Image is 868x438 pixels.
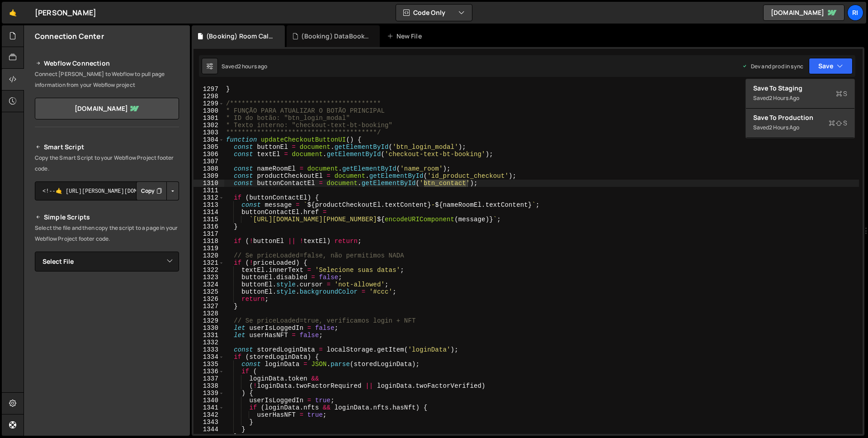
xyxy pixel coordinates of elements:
[35,58,179,69] h2: Webflow Connection
[2,2,24,24] a: 🤙
[193,245,224,252] div: 1319
[35,98,179,119] a: [DOMAIN_NAME]
[193,172,224,180] div: 1309
[193,317,224,324] div: 1329
[193,201,224,209] div: 1313
[193,238,224,245] div: 1318
[193,411,224,419] div: 1342
[193,93,224,100] div: 1298
[193,419,224,426] div: 1343
[193,223,224,230] div: 1316
[35,223,179,244] p: Select the file and then copy the script to a page in your Webflow Project footer code.
[193,397,224,404] div: 1340
[35,7,96,18] div: [PERSON_NAME]
[836,89,847,98] span: S
[193,274,224,281] div: 1323
[193,107,224,114] div: 1300
[193,136,224,143] div: 1304
[193,100,224,107] div: 1299
[387,32,425,41] div: New File
[847,5,863,21] a: Ri
[136,181,167,200] button: Copy
[753,113,847,122] div: Save to Production
[193,426,224,433] div: 1344
[763,5,844,21] a: [DOMAIN_NAME]
[193,122,224,129] div: 1302
[193,209,224,216] div: 1314
[193,339,224,346] div: 1332
[193,151,224,158] div: 1306
[193,165,224,172] div: 1308
[222,62,268,70] div: Saved
[136,181,179,200] div: Button group with nested dropdown
[193,295,224,303] div: 1326
[35,142,179,152] h2: Smart Script
[193,114,224,122] div: 1301
[35,31,104,41] h2: Connection Center
[193,353,224,361] div: 1334
[193,361,224,368] div: 1335
[193,368,224,375] div: 1336
[193,143,224,151] div: 1305
[396,5,472,21] button: Code Only
[746,79,854,109] button: Save to StagingS Saved2 hours ago
[206,32,274,41] div: (Booking) Room Calendar.js
[193,382,224,390] div: 1338
[193,252,224,259] div: 1320
[753,122,847,133] div: Saved
[193,346,224,353] div: 1333
[829,119,847,128] span: S
[35,69,179,90] p: Connect [PERSON_NAME] to Webflow to pull page information from your Webflow project
[193,324,224,332] div: 1330
[193,194,224,201] div: 1312
[193,230,224,238] div: 1317
[753,93,847,104] div: Saved
[193,180,224,187] div: 1310
[238,62,268,70] div: 2 hours ago
[193,216,224,223] div: 1315
[193,390,224,397] div: 1339
[193,187,224,194] div: 1311
[193,375,224,382] div: 1337
[193,332,224,339] div: 1331
[193,404,224,411] div: 1341
[35,286,180,368] iframe: YouTube video player
[809,58,853,74] button: Save
[193,267,224,274] div: 1322
[193,259,224,267] div: 1321
[746,109,854,138] button: Save to ProductionS Saved2 hours ago
[193,281,224,288] div: 1324
[193,158,224,165] div: 1307
[193,288,224,295] div: 1325
[35,152,179,174] p: Copy the Smart Script to your Webflow Project footer code.
[742,62,803,70] div: Dev and prod in sync
[301,32,369,41] div: (Booking) DataBooking.js
[35,212,179,223] h2: Simple Scripts
[35,181,179,200] textarea: <!--🤙 [URL][PERSON_NAME][DOMAIN_NAME]> <script>document.addEventListener("DOMContentLoaded", func...
[193,303,224,310] div: 1327
[753,84,847,93] div: Save to Staging
[769,124,799,131] div: 2 hours ago
[769,94,799,102] div: 2 hours ago
[193,86,224,93] div: 1297
[193,310,224,317] div: 1328
[193,129,224,136] div: 1303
